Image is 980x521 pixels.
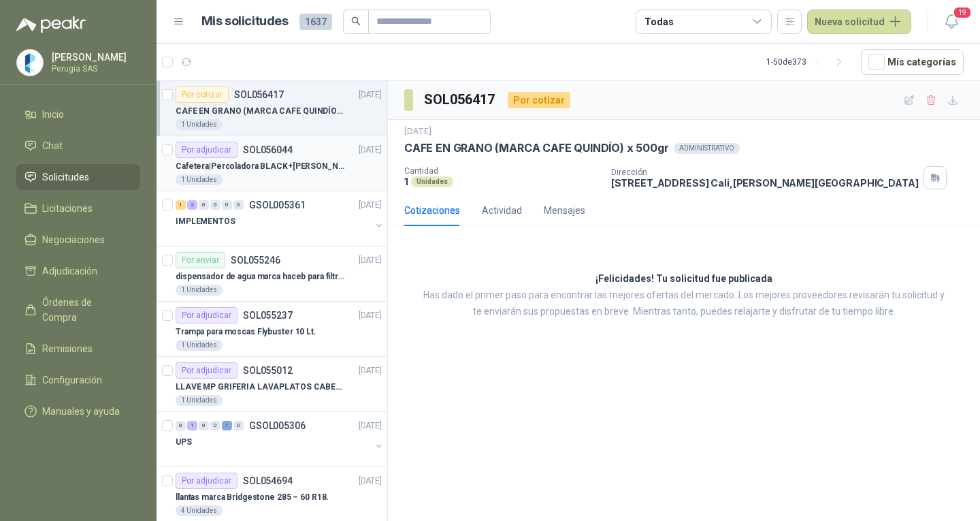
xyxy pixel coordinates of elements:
[16,367,140,393] a: Configuración
[176,197,385,240] a: 1 2 0 0 0 0 GSOL005361[DATE] IMPLEMENTOS
[243,366,293,375] p: SOL055012
[176,362,238,379] div: Por adjudicar
[544,203,585,218] div: Mensajes
[243,311,293,320] p: SOL055237
[953,6,972,19] span: 19
[16,398,140,424] a: Manuales y ayuda
[42,341,93,356] span: Remisiones
[199,421,209,430] div: 0
[359,144,382,157] p: [DATE]
[359,254,382,267] p: [DATE]
[176,491,329,504] p: llantas marca Bridgestone 285 – 60 R18.
[16,227,140,253] a: Negociaciones
[359,475,382,488] p: [DATE]
[411,176,453,187] div: Unidades
[359,364,382,377] p: [DATE]
[299,14,332,30] span: 1637
[249,200,306,210] p: GSOL005361
[176,417,385,461] a: 0 1 0 0 1 0 GSOL005306[DATE] UPS
[233,200,244,210] div: 0
[176,285,223,296] div: 1 Unidades
[187,200,197,210] div: 2
[176,119,223,130] div: 1 Unidades
[807,10,911,34] button: Nueva solicitud
[404,176,408,187] p: 1
[222,421,232,430] div: 1
[404,166,600,176] p: Cantidad
[176,307,238,323] div: Por adjudicar
[249,421,306,430] p: GSOL005306
[176,174,223,185] div: 1 Unidades
[424,89,497,110] h3: SOL056417
[176,252,225,268] div: Por enviar
[176,395,223,406] div: 1 Unidades
[482,203,522,218] div: Actividad
[42,138,63,153] span: Chat
[611,177,919,189] p: [STREET_ADDRESS] Cali , [PERSON_NAME][GEOGRAPHIC_DATA]
[234,90,284,99] p: SOL056417
[17,50,43,76] img: Company Logo
[359,309,382,322] p: [DATE]
[16,258,140,284] a: Adjudicación
[176,340,223,351] div: 1 Unidades
[176,473,238,489] div: Por adjudicar
[508,92,570,108] div: Por cotizar
[176,381,345,394] p: LLAVE MP GRIFERIA LAVAPLATOS CABEZA EXTRAIBLE
[231,255,280,265] p: SOL055246
[176,326,316,338] p: Trampa para moscas Flybuster 10 Lt.
[404,141,668,155] p: CAFE EN GRANO (MARCA CAFE QUINDÍO) x 500gr
[42,232,105,247] span: Negociaciones
[176,105,345,118] p: CAFE EN GRANO (MARCA CAFE QUINDÍO) x 500gr
[52,52,137,62] p: [PERSON_NAME]
[861,49,964,75] button: Mís categorías
[16,195,140,221] a: Licitaciones
[176,215,235,228] p: IMPLEMENTOS
[16,16,86,33] img: Logo peakr
[359,420,382,432] p: [DATE]
[42,201,93,216] span: Licitaciones
[766,51,850,73] div: 1 - 50 de 373
[199,200,209,210] div: 0
[243,145,293,155] p: SOL056044
[611,168,919,177] p: Dirección
[42,264,97,279] span: Adjudicación
[359,199,382,212] p: [DATE]
[187,421,197,430] div: 1
[404,125,431,138] p: [DATE]
[233,421,244,430] div: 0
[157,81,387,136] a: Por cotizarSOL056417[DATE] CAFE EN GRANO (MARCA CAFE QUINDÍO) x 500gr1 Unidades
[42,404,120,419] span: Manuales y ayuda
[157,247,387,302] a: Por enviarSOL055246[DATE] dispensador de agua marca haceb para filtros Nikkei1 Unidades
[157,136,387,191] a: Por adjudicarSOL056044[DATE] Cafetera|Percoladora BLACK+[PERSON_NAME] 30 Tazas CMU3000 Plateado1 ...
[42,170,89,185] span: Solicitudes
[157,302,387,357] a: Por adjudicarSOL055237[DATE] Trampa para moscas Flybuster 10 Lt.1 Unidades
[16,133,140,159] a: Chat
[176,270,345,283] p: dispensador de agua marca haceb para filtros Nikkei
[176,436,192,449] p: UPS
[16,101,140,127] a: Inicio
[42,107,64,122] span: Inicio
[176,160,345,173] p: Cafetera|Percoladora BLACK+[PERSON_NAME] 30 Tazas CMU3000 Plateado
[674,143,740,154] div: ADMINISTRATIVO
[243,476,293,486] p: SOL054694
[157,357,387,412] a: Por adjudicarSOL055012[DATE] LLAVE MP GRIFERIA LAVAPLATOS CABEZA EXTRAIBLE1 Unidades
[176,200,186,210] div: 1
[176,142,238,158] div: Por adjudicar
[939,10,964,34] button: 19
[644,14,673,29] div: Todas
[42,295,127,325] span: Órdenes de Compra
[210,421,220,430] div: 0
[595,271,772,287] h3: ¡Felicidades! Tu solicitud fue publicada
[201,12,289,31] h1: Mis solicitudes
[210,200,220,210] div: 0
[176,86,229,103] div: Por cotizar
[52,65,137,73] p: Perugia SAS
[351,16,361,26] span: search
[222,200,232,210] div: 0
[16,336,140,362] a: Remisiones
[359,89,382,101] p: [DATE]
[404,203,460,218] div: Cotizaciones
[42,373,102,388] span: Configuración
[422,287,946,320] p: Has dado el primer paso para encontrar las mejores ofertas del mercado. Los mejores proveedores r...
[16,289,140,330] a: Órdenes de Compra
